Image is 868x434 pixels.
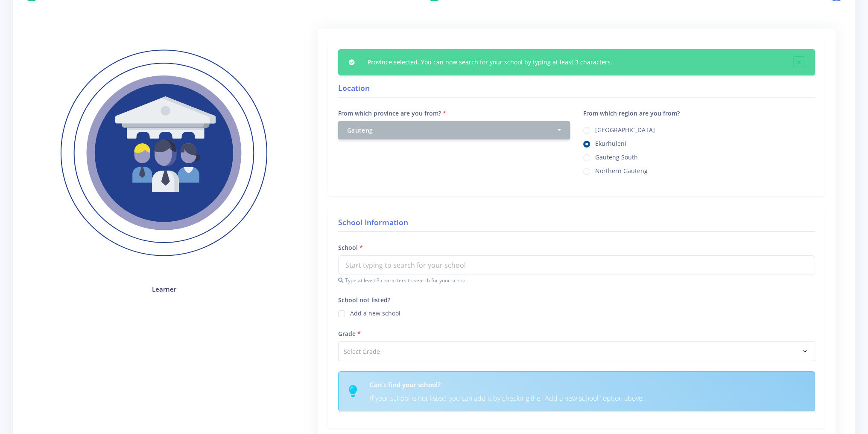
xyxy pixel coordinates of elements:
[338,82,815,98] h4: Location
[338,329,361,338] label: Grade
[595,139,626,146] label: Ekurhuleni
[338,217,815,232] h4: School Information
[350,309,400,315] label: Add a new school
[361,58,786,67] div: Province selected. You can now search for your school by typing at least 3 characters.
[370,380,804,390] h6: Can't find your school?
[39,284,289,294] h4: Learner
[338,255,815,275] input: Start typing to search for your school
[595,153,638,159] label: Gauteng South
[370,393,804,404] p: If your school is not listed, you can add it by checking the "Add a new school" option above.
[39,29,289,278] img: Learner
[338,295,390,304] label: School not listed?
[338,121,570,139] button: Gauteng
[338,243,363,252] label: School
[595,166,648,173] label: Northern Gauteng
[583,109,680,118] label: From which region are you from?
[595,125,655,132] label: [GEOGRAPHIC_DATA]
[338,277,815,284] small: Type at least 3 characters to search for your school
[338,109,446,118] label: From which province are you from?
[347,126,556,135] div: Gauteng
